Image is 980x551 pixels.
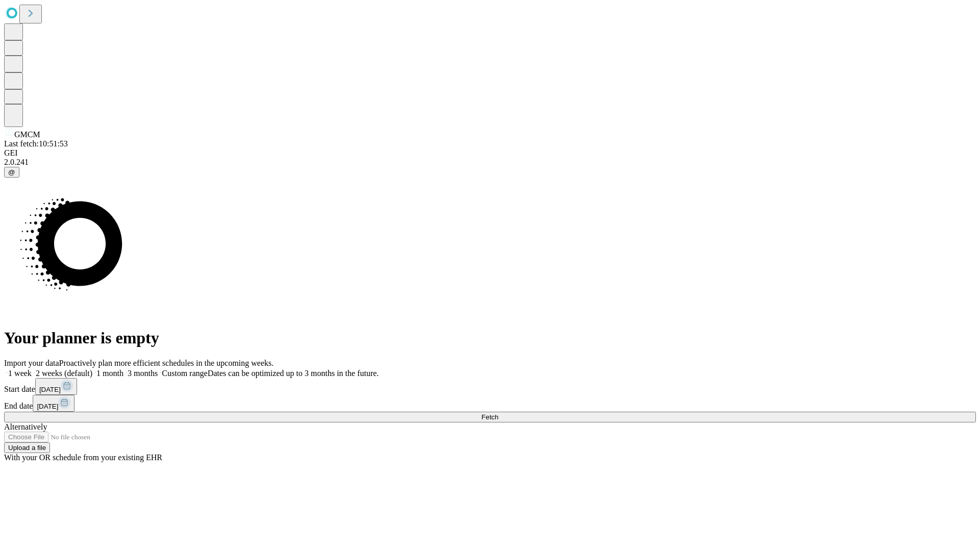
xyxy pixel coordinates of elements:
[4,422,47,431] span: Alternatively
[4,329,976,347] h1: Your planner is empty
[96,369,124,378] span: 1 month
[4,139,68,148] span: Last fetch: 10:51:53
[4,359,59,367] span: Import your data
[35,378,77,395] button: [DATE]
[39,386,61,393] span: [DATE]
[8,369,32,378] span: 1 week
[481,413,498,421] span: Fetch
[4,453,162,462] span: With your OR schedule from your existing EHR
[162,369,207,378] span: Custom range
[4,167,19,178] button: @
[37,403,58,410] span: [DATE]
[4,412,976,422] button: Fetch
[4,378,976,395] div: Start date
[36,369,92,378] span: 2 weeks (default)
[128,369,158,378] span: 3 months
[14,130,40,139] span: GMCM
[4,395,976,412] div: End date
[8,168,15,176] span: @
[4,148,976,158] div: GEI
[4,158,976,167] div: 2.0.241
[59,359,274,367] span: Proactively plan more efficient schedules in the upcoming weeks.
[4,442,50,453] button: Upload a file
[208,369,379,378] span: Dates can be optimized up to 3 months in the future.
[33,395,75,412] button: [DATE]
